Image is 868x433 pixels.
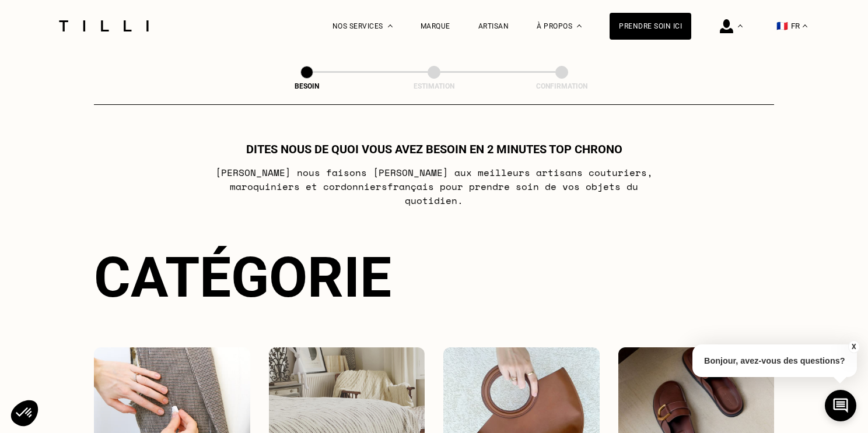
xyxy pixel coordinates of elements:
span: 🇫🇷 [776,20,788,31]
a: Artisan [478,22,509,30]
div: Besoin [249,82,365,90]
img: icône connexion [720,19,733,33]
img: menu déroulant [803,24,807,27]
h1: Dites nous de quoi vous avez besoin en 2 minutes top chrono [246,142,622,156]
p: Bonjour, avez-vous des questions? [692,344,857,377]
img: Menu déroulant [388,24,393,27]
p: [PERSON_NAME] nous faisons [PERSON_NAME] aux meilleurs artisans couturiers , maroquiniers et cord... [203,166,666,207]
a: Prendre soin ici [610,13,691,40]
img: Menu déroulant [738,24,743,27]
div: Confirmation [503,82,620,90]
div: Catégorie [94,245,774,310]
button: X [848,340,859,353]
div: Estimation [376,82,492,90]
img: Menu déroulant à propos [577,24,582,27]
img: Logo du service de couturière Tilli [55,20,153,31]
a: Marque [421,22,450,30]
